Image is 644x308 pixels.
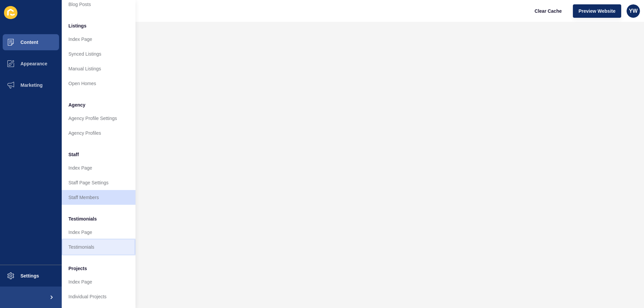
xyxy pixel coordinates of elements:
[62,61,136,76] a: Manual Listings
[62,126,136,140] a: Agency Profiles
[62,76,136,91] a: Open Homes
[629,8,638,14] span: YW
[62,240,136,254] a: Testimonials
[62,47,136,61] a: Synced Listings
[68,265,87,272] span: Projects
[68,215,97,222] span: Testimonials
[535,8,562,14] span: Clear Cache
[68,151,79,158] span: Staff
[62,274,136,289] a: Index Page
[62,161,136,175] a: Index Page
[62,175,136,190] a: Staff Page Settings
[62,225,136,240] a: Index Page
[62,32,136,47] a: Index Page
[573,4,621,18] button: Preview Website
[62,111,136,126] a: Agency Profile Settings
[68,22,87,29] span: Listings
[62,190,136,205] a: Staff Members
[529,4,568,18] button: Clear Cache
[62,289,136,304] a: Individual Projects
[579,8,615,14] span: Preview Website
[68,102,86,108] span: Agency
